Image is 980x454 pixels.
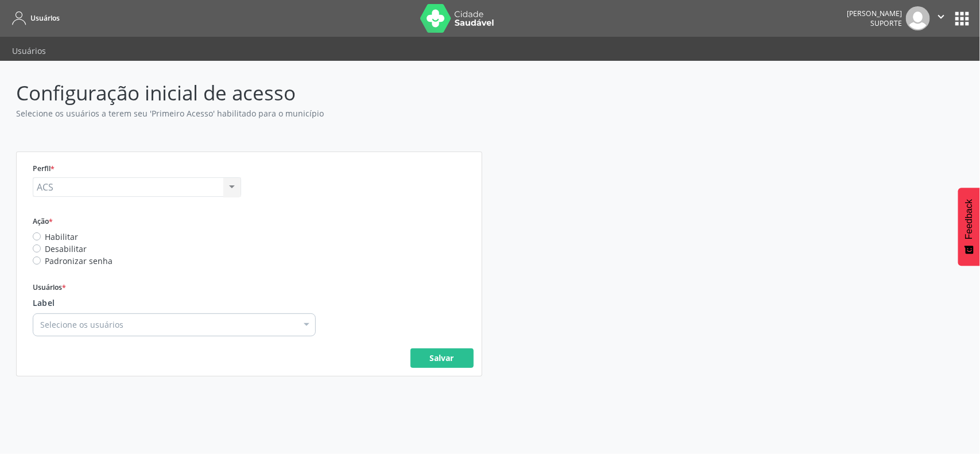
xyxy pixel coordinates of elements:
a: Usuários [4,41,54,61]
label: Perfil [33,160,55,178]
div: [PERSON_NAME] [847,9,902,18]
span: Habilitar [45,231,78,242]
span: Desabilitar [45,243,87,254]
a: Usuários [8,9,60,28]
button: Salvar [410,348,474,368]
h1: Configuração inicial de acesso [16,81,964,105]
button: apps [952,9,972,29]
button:  [930,6,952,30]
span: Usuários [30,13,60,23]
button: Feedback - Mostrar pesquisa [958,188,980,266]
span: Feedback [964,199,974,239]
span: Suporte [870,18,902,28]
span: Selecione os usuários [40,319,123,331]
strong: Salvar [430,352,454,363]
small: Selecione os usuários a terem seu 'Primeiro Acesso' habilitado para o município [16,107,332,119]
label: Ação [33,213,53,231]
span: Label [33,297,55,308]
i:  [935,10,947,23]
label: Usuários [33,279,66,297]
span: Padronizar senha [45,255,113,266]
img: img [906,6,930,30]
